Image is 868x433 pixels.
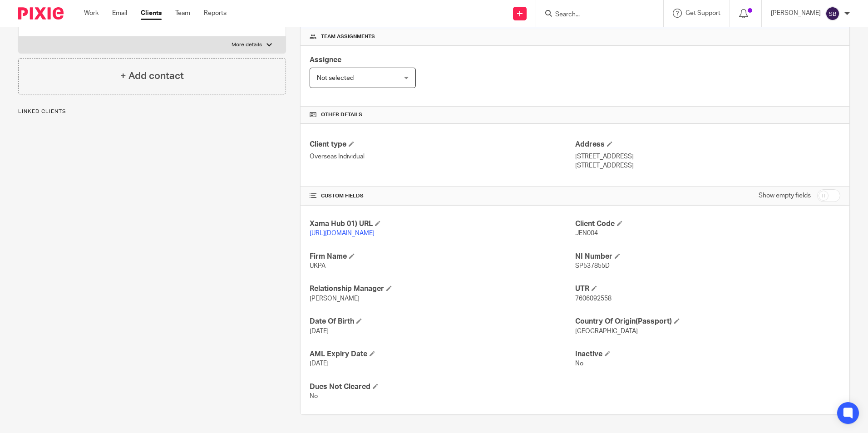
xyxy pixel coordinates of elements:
span: 7606092558 [575,295,612,302]
h4: UTR [575,284,840,294]
a: Reports [204,9,227,18]
span: No [575,360,583,367]
h4: Date Of Birth [310,317,575,326]
span: Team assignments [321,33,375,40]
h4: Firm Name [310,252,575,261]
h4: Address [575,140,840,149]
h4: Relationship Manager [310,284,575,294]
img: Pixie [18,7,64,20]
h4: Inactive [575,349,840,359]
a: [URL][DOMAIN_NAME] [310,230,375,236]
a: Clients [141,9,162,18]
span: No [310,393,318,399]
h4: Dues Not Cleared [310,382,575,392]
span: [DATE] [310,360,329,367]
span: Other details [321,111,362,118]
span: [PERSON_NAME] [310,295,360,302]
h4: Country Of Origin(Passport) [575,317,840,326]
h4: NI Number [575,252,840,261]
img: svg%3E [825,6,840,21]
a: Team [175,9,190,18]
span: JEN004 [575,230,598,236]
p: More details [232,41,262,49]
h4: AML Expiry Date [310,349,575,359]
h4: + Add contact [120,69,184,83]
span: Not selected [317,75,354,81]
input: Search [554,11,636,19]
p: Overseas Individual [310,152,575,161]
a: Work [84,9,99,18]
span: Get Support [686,10,720,16]
p: [STREET_ADDRESS] [575,152,840,161]
label: Show empty fields [759,191,811,200]
h4: Client Code [575,219,840,229]
p: [PERSON_NAME] [771,9,821,18]
h4: Client type [310,140,575,149]
span: SP537855D [575,263,610,269]
span: [GEOGRAPHIC_DATA] [575,328,638,335]
span: [DATE] [310,328,329,335]
a: Email [112,9,127,18]
span: Assignee [310,56,341,64]
span: UKPA [310,263,325,269]
p: [STREET_ADDRESS] [575,161,840,170]
h4: CUSTOM FIELDS [310,192,575,200]
p: Linked clients [18,108,286,115]
h4: Xama Hub 01) URL [310,219,575,229]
